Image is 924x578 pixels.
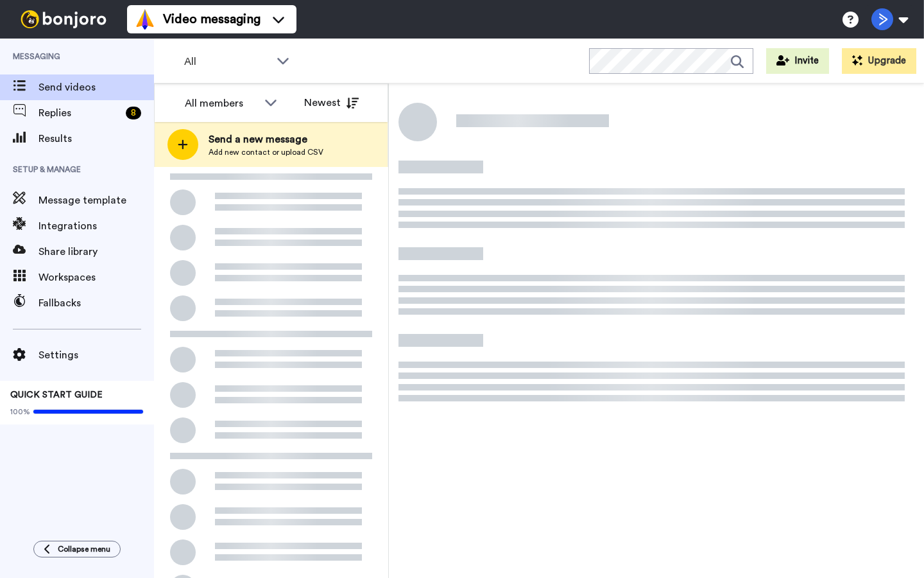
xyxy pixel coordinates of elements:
[38,295,154,311] span: Fallbacks
[15,10,112,28] img: bj-logo-header-white.svg
[10,407,30,417] span: 100%
[766,48,829,74] button: Invite
[38,131,154,146] span: Results
[10,390,103,399] span: QUICK START GUIDE
[33,541,121,557] button: Collapse menu
[295,90,368,116] button: Newest
[38,347,154,363] span: Settings
[184,54,270,69] span: All
[58,544,110,554] span: Collapse menu
[126,107,141,119] div: 8
[163,10,261,28] span: Video messaging
[38,270,154,285] span: Workspaces
[185,96,258,111] div: All members
[135,9,155,30] img: vm-color.svg
[38,193,154,208] span: Message template
[209,147,323,157] span: Add new contact or upload CSV
[38,244,154,259] span: Share library
[38,218,154,234] span: Integrations
[38,105,121,121] span: Replies
[38,80,154,95] span: Send videos
[842,48,916,74] button: Upgrade
[209,132,323,147] span: Send a new message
